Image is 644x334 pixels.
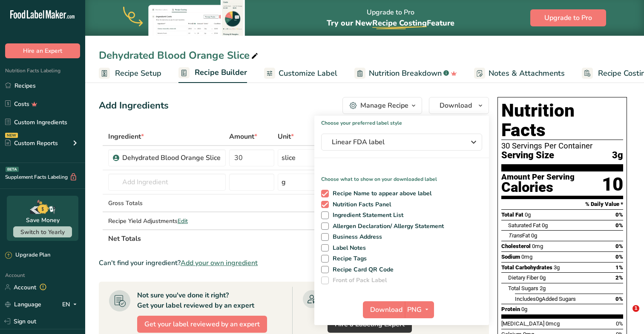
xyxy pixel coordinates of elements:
span: Total Carbohydrates [501,264,552,271]
span: 0% [615,254,623,260]
span: 3g [554,264,560,271]
span: Get your label reviewed by an expert [144,319,260,329]
span: Recipe Tags [329,255,367,263]
div: BETA [6,167,19,172]
span: 2% [615,274,623,281]
div: Calories [501,181,575,194]
div: Amount Per Serving [501,173,575,181]
div: Manage Recipe [360,100,408,111]
span: Total Fat [501,211,523,218]
span: 0g [521,306,527,312]
span: Download [440,100,472,111]
span: 1% [615,264,623,271]
span: 0% [615,296,623,302]
button: Download [363,301,405,318]
div: Recipe Yield Adjustments [108,217,226,226]
span: Sodium [501,254,520,260]
button: Download [429,97,489,114]
span: Serving Size [501,150,554,161]
span: Notes & Attachments [489,68,565,79]
button: Manage Recipe [342,97,422,114]
span: 0mcg [546,320,560,327]
button: PNG [405,301,434,318]
span: Add your own ingredient [181,258,258,268]
div: NEW [5,133,18,138]
span: Nutrition Breakdown [369,68,442,79]
th: Net Totals [106,229,386,247]
span: Edit [178,217,188,225]
span: 0% [615,243,623,249]
a: Customize Label [264,64,337,83]
span: 0mg [532,243,543,249]
span: 0% [616,320,623,327]
span: Nutrition Facts Panel [329,201,391,208]
button: Switch to Yearly [13,226,72,237]
span: Amount [229,131,257,142]
span: 0% [615,211,623,218]
span: Recipe Setup [115,68,161,79]
span: 1 [632,305,639,312]
span: Dietary Fiber [508,274,538,281]
span: 3g [612,150,623,161]
span: Protein [501,306,520,312]
iframe: Intercom live chat [615,305,635,325]
span: 0g [540,274,546,281]
div: Not sure you've done it right? Get your label reviewed by an expert [137,290,254,311]
h1: Nutrition Facts [501,101,623,140]
div: Upgrade Plan [5,251,50,260]
span: PNG [407,305,422,315]
span: Upgrade to Pro [544,13,592,23]
span: Recipe Costing [372,18,427,28]
a: Recipe Setup [99,64,161,83]
span: Try our New Feature [327,18,454,28]
span: Cholesterol [501,243,531,249]
span: Ingredient [108,131,144,142]
div: 10 [602,173,623,196]
span: Linear FDA label [332,137,460,147]
span: 0g [525,211,531,218]
p: Choose what to show on your downloaded label [314,168,489,183]
span: Recipe Builder [195,67,247,78]
span: Saturated Fat [508,222,540,228]
span: Unit [278,131,294,142]
span: 0mg [521,254,532,260]
span: Recipe Name to appear above label [329,190,432,197]
span: 0g [542,222,548,228]
div: slice [282,153,296,163]
span: Total Sugars [508,285,538,291]
div: Dehydrated Blood Orange Slice [99,48,260,63]
a: Notes & Attachments [474,64,565,83]
button: Linear FDA label [321,134,482,151]
div: Upgrade to Pro [327,0,454,36]
span: Switch to Yearly [20,228,65,236]
span: 0g [531,232,537,239]
a: Recipe Builder [178,63,247,83]
div: Custom Reports [5,139,58,148]
button: Upgrade to Pro [530,9,606,26]
div: Add Ingredients [99,99,169,113]
a: Nutrition Breakdown [354,64,457,83]
div: g [282,177,286,187]
input: Add Ingredient [108,174,226,191]
span: 0g [536,296,542,302]
span: [MEDICAL_DATA] [501,320,544,327]
button: Get your label reviewed by an expert [137,316,267,333]
h1: Choose your preferred label style [314,116,489,127]
span: Allergen Declaration/ Allergy Statement [329,223,444,230]
div: Save Money [26,216,60,225]
div: Dehydrated Blood Orange Slice [122,153,221,163]
span: 2g [540,285,546,291]
div: Gross Totals [108,199,226,208]
a: Language [5,297,41,312]
span: Fat [508,232,530,239]
div: EN [62,299,80,309]
span: Includes Added Sugars [515,296,576,302]
span: Download [370,305,402,315]
span: Ingredient Statement List [329,211,404,219]
span: Front of Pack Label [329,277,387,284]
i: Trans [508,232,522,239]
section: % Daily Value * [501,199,623,209]
span: 0% [615,222,623,228]
span: Business Address [329,233,382,241]
div: Can't find your ingredient? [99,258,489,268]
